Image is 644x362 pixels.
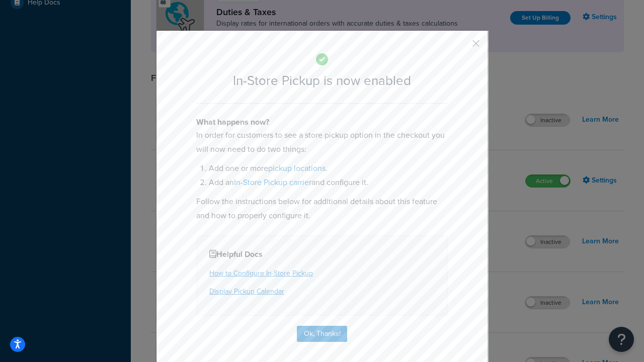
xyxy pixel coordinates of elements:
p: In order for customers to see a store pickup option in the checkout you will now need to do two t... [196,128,448,156]
h4: Helpful Docs [209,248,435,260]
a: In-Store Pickup carrier [234,176,311,188]
h2: In-Store Pickup is now enabled [196,73,448,88]
li: Add one or more . [209,161,448,175]
a: Display Pickup Calendar [209,286,284,297]
button: Ok, Thanks! [297,326,347,342]
li: Add an and configure it. [209,175,448,190]
a: pickup locations [268,162,326,174]
a: How to Configure In-Store Pickup [209,268,313,279]
h4: What happens now? [196,116,448,128]
p: Follow the instructions below for additional details about this feature and how to properly confi... [196,195,448,223]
